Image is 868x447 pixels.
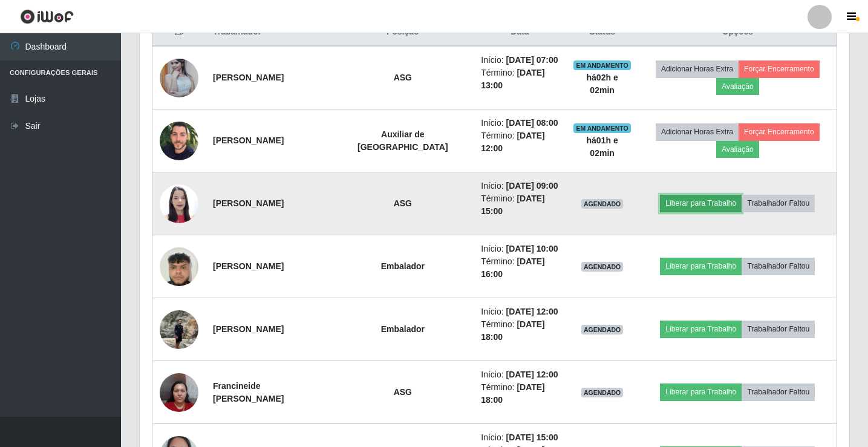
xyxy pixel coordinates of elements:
li: Início: [481,117,558,129]
time: [DATE] 07:00 [506,55,558,65]
li: Término: [481,381,558,406]
strong: ASG [394,73,412,82]
li: Término: [481,67,558,92]
strong: Embalador [381,324,425,334]
time: [DATE] 12:00 [506,370,558,379]
strong: [PERSON_NAME] [213,73,284,82]
span: AGENDADO [581,262,624,272]
li: Início: [481,54,558,67]
img: 1731039194690.jpeg [160,241,198,292]
strong: há 02 h e 02 min [587,73,618,95]
button: Liberar para Trabalho [660,258,742,275]
strong: Francineide [PERSON_NAME] [213,381,284,403]
img: 1683118670739.jpeg [160,117,198,165]
button: Avaliação [716,141,759,158]
li: Início: [481,243,558,255]
strong: ASG [394,198,412,208]
img: 1700098236719.jpeg [160,304,198,355]
span: AGENDADO [581,388,624,397]
button: Avaliação [716,78,759,95]
button: Liberar para Trabalho [660,321,742,338]
time: [DATE] 08:00 [506,118,558,128]
li: Término: [481,318,558,344]
button: Trabalhador Faltou [742,321,815,338]
span: AGENDADO [581,325,624,334]
button: Trabalhador Faltou [742,258,815,275]
time: [DATE] 15:00 [506,432,558,442]
strong: ASG [394,387,412,397]
button: Trabalhador Faltou [742,383,815,400]
strong: Embalador [381,261,425,271]
strong: [PERSON_NAME] [213,135,284,145]
span: EM ANDAMENTO [573,60,631,70]
img: 1732967695446.jpeg [160,178,198,229]
button: Forçar Encerramento [739,60,820,77]
span: EM ANDAMENTO [573,123,631,133]
button: Liberar para Trabalho [660,383,742,400]
li: Término: [481,129,558,155]
time: [DATE] 12:00 [506,307,558,316]
strong: Auxiliar de [GEOGRAPHIC_DATA] [357,129,448,152]
strong: [PERSON_NAME] [213,198,284,208]
button: Adicionar Horas Extra [656,60,739,77]
img: CoreUI Logo [20,9,74,24]
li: Início: [481,180,558,192]
button: Liberar para Trabalho [660,195,742,212]
strong: há 01 h e 02 min [587,135,618,158]
strong: [PERSON_NAME] [213,261,284,271]
span: AGENDADO [581,199,624,209]
li: Início: [481,305,558,318]
li: Término: [481,192,558,218]
button: Adicionar Horas Extra [656,123,739,140]
img: 1735852864597.jpeg [160,367,198,418]
img: 1710775104200.jpeg [160,52,198,103]
li: Término: [481,255,558,281]
li: Início: [481,431,558,444]
time: [DATE] 09:00 [506,181,558,191]
li: Início: [481,368,558,381]
time: [DATE] 10:00 [506,244,558,253]
button: Trabalhador Faltou [742,195,815,212]
button: Forçar Encerramento [739,123,820,140]
strong: [PERSON_NAME] [213,324,284,334]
